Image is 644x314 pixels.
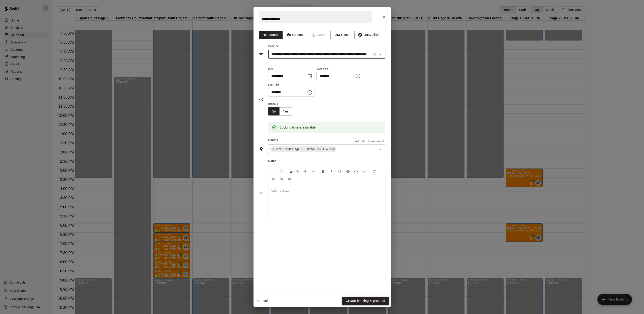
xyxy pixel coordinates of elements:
[286,175,294,184] button: Justify Align
[371,167,378,175] button: Left Align
[319,167,327,175] button: Format Bold
[377,146,384,152] button: Open
[268,158,385,165] span: Notes
[296,169,312,174] span: Normal
[342,297,389,305] button: Create booking & proceed
[268,107,292,116] div: outlined button group
[371,51,378,57] button: Clear
[352,167,360,175] button: Insert Code
[316,66,363,72] span: Start Time
[259,191,264,195] svg: Notes
[278,175,285,184] button: Right Align
[307,31,331,39] span: Camps can only be created in the Services page
[270,147,333,151] span: 3 Sport Court Cage 3 - DOWNINGTOWN
[305,72,314,81] button: Choose date, selected date is Sep 18, 2025
[283,31,307,39] button: Lesson
[259,31,283,39] button: Rental
[259,97,264,102] svg: Timing
[268,101,296,107] span: Repeats
[330,31,354,39] button: Class
[255,297,270,305] button: Cancel
[287,167,317,175] button: Formatting Options
[268,82,315,88] span: End Time
[270,146,336,152] div: 3 Sport Court Cage 3 - DOWNINGTOWN
[268,45,279,48] span: Service
[279,107,292,116] button: Yes
[344,167,352,175] button: Format Strikethrough
[380,13,388,21] button: Close
[259,147,264,151] svg: Rooms
[353,72,363,81] button: Choose time, selected time is 3:30 PM
[268,107,280,116] button: No
[360,167,368,175] button: Insert Link
[377,51,384,57] button: Open
[367,138,385,145] button: Remove all
[327,167,335,175] button: Format Italics
[305,88,314,97] button: Choose time, selected time is 7:30 PM
[259,52,264,56] svg: Service
[354,31,385,39] button: Unavailable
[268,66,315,72] span: Date
[278,167,285,175] button: Redo
[269,175,277,184] button: Center Align
[336,167,343,175] button: Format Underline
[268,138,278,142] span: Rooms
[353,138,367,145] button: Add all
[269,167,277,175] button: Undo
[280,123,316,132] div: Booking time is available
